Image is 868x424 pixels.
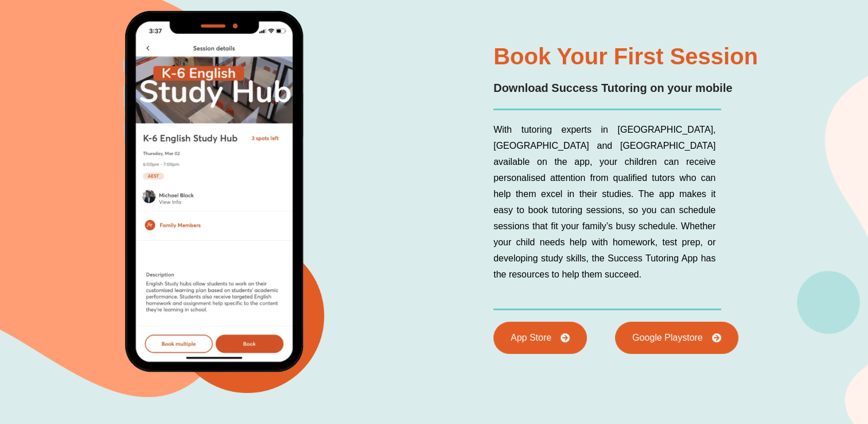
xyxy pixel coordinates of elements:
a: App Store [493,322,587,354]
h2: Download Success Tutoring on your mobile [493,79,819,97]
h2: Book Your First Session [493,45,819,68]
span: Google Playstore [632,333,703,342]
p: With tutoring experts in [GEOGRAPHIC_DATA], [GEOGRAPHIC_DATA] and [GEOGRAPHIC_DATA] available on ... [493,122,715,283]
span: App Store [511,333,551,342]
iframe: Chat Widget [811,369,868,424]
a: Google Playstore [615,322,738,354]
